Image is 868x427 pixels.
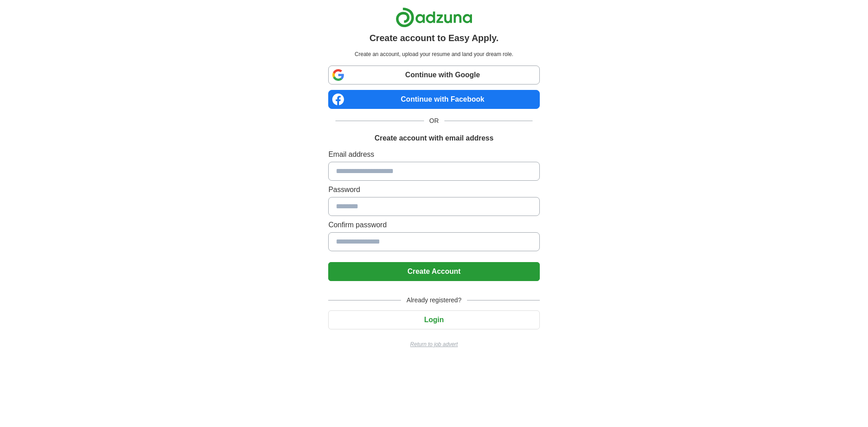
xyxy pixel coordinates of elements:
[396,7,472,28] img: Adzuna logo
[328,220,539,230] label: Confirm password
[328,262,539,281] button: Create Account
[328,316,539,324] a: Login
[401,296,467,305] span: Already registered?
[369,31,499,45] h1: Create account to Easy Apply.
[328,310,539,329] button: Login
[328,90,539,109] a: Continue with Facebook
[328,149,539,160] label: Email address
[328,184,539,195] label: Password
[424,116,444,126] span: OR
[374,133,493,144] h1: Create account with email address
[328,66,539,84] a: Continue with Google
[330,50,538,58] p: Create an account, upload your resume and land your dream role.
[328,340,539,348] a: Return to job advert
